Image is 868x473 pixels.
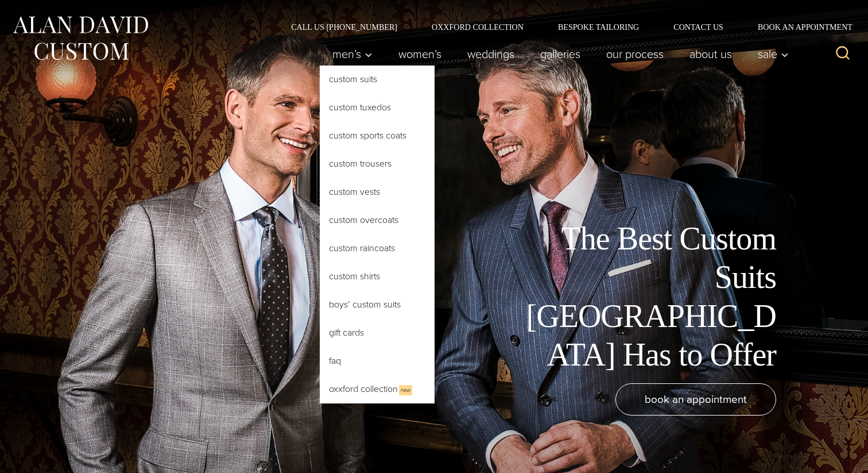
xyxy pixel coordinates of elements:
span: Men’s [332,48,373,60]
a: Custom Trousers [320,150,435,178]
a: Custom Vests [320,178,435,206]
a: Custom Tuxedos [320,94,435,121]
span: New [399,385,412,395]
a: Our Process [594,43,677,66]
a: Galleries [528,43,594,66]
a: Book an Appointment [741,23,857,31]
a: Boys’ Custom Suits [320,291,435,318]
a: Oxxford CollectionNew [320,375,435,403]
a: FAQ [320,347,435,375]
nav: Primary Navigation [320,43,795,66]
a: About Us [677,43,745,66]
a: Custom Raincoats [320,234,435,262]
button: View Search Form [829,40,857,68]
a: Oxxford Collection [414,23,541,31]
h1: The Best Custom Suits [GEOGRAPHIC_DATA] Has to Offer [518,220,776,374]
a: Custom Suits [320,66,435,93]
img: Alan David Custom [11,13,149,64]
a: Gift Cards [320,319,435,347]
a: weddings [455,43,528,66]
a: Bespoke Tailoring [541,23,656,31]
a: Women’s [386,43,455,66]
a: Call Us [PHONE_NUMBER] [274,23,414,31]
a: Custom Shirts [320,263,435,290]
span: Sale [758,48,789,60]
a: Custom Sports Coats [320,122,435,149]
span: book an appointment [645,391,747,407]
nav: Secondary Navigation [274,23,857,31]
a: Custom Overcoats [320,206,435,234]
a: Contact Us [656,23,741,31]
a: book an appointment [615,383,776,416]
